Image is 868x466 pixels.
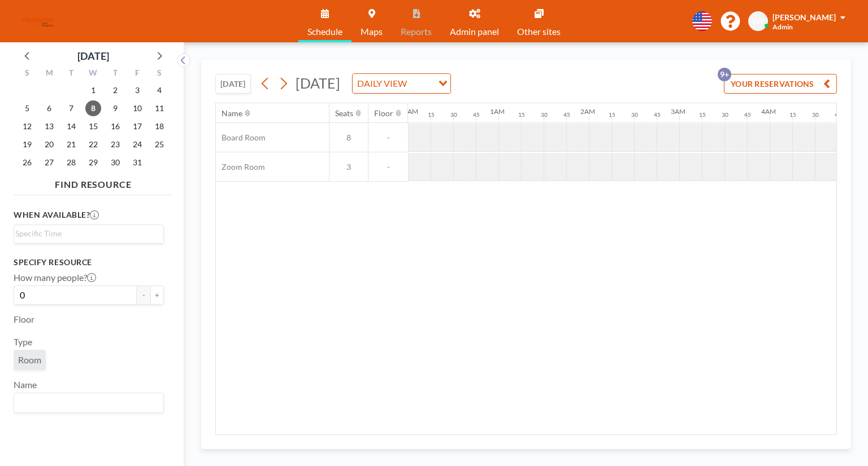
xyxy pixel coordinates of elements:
span: Friday, October 17, 2025 [129,118,145,134]
div: Search for option [14,393,163,412]
div: 15 [428,111,435,118]
span: Monday, October 6, 2025 [41,100,57,116]
span: Monday, October 27, 2025 [41,155,57,170]
div: 30 [541,111,548,118]
span: DAILY VIEW [355,76,409,91]
div: 4AM [761,107,776,116]
div: 15 [609,111,615,118]
span: - [368,162,408,172]
input: Search for option [410,76,432,91]
span: Saturday, October 25, 2025 [151,137,167,152]
span: Wednesday, October 8, 2025 [85,100,101,116]
span: Thursday, October 30, 2025 [107,155,123,170]
button: - [137,285,150,305]
span: 3 [329,162,368,172]
span: Wednesday, October 22, 2025 [85,137,101,152]
span: Saturday, October 4, 2025 [151,82,167,98]
div: T [60,67,83,81]
div: 30 [812,111,819,118]
img: organization-logo [18,10,58,33]
div: S [16,67,38,81]
div: F [126,67,148,81]
label: Type [14,336,32,348]
span: Monday, October 20, 2025 [41,137,57,152]
div: 45 [835,111,841,118]
span: Wednesday, October 15, 2025 [85,118,101,134]
h3: Specify resource [14,257,164,267]
span: Saturday, October 18, 2025 [151,118,167,134]
span: Saturday, October 11, 2025 [151,100,167,116]
input: Search for option [15,227,157,240]
div: [DATE] [77,48,109,64]
div: 15 [699,111,706,118]
div: 45 [563,111,570,118]
span: 8 [329,133,368,143]
div: 45 [744,111,751,118]
span: Maps [361,27,383,36]
div: 45 [654,111,661,118]
span: Thursday, October 9, 2025 [107,100,123,116]
span: Admin [772,23,793,31]
span: Sunday, October 12, 2025 [19,118,35,134]
span: LW [752,16,764,27]
button: + [150,285,164,305]
span: Friday, October 3, 2025 [129,82,145,98]
span: Tuesday, October 21, 2025 [63,137,79,152]
button: [DATE] [215,74,251,94]
span: Sunday, October 26, 2025 [19,155,35,170]
span: Room [18,354,41,366]
h4: FIND RESOURCE [14,174,173,190]
span: [PERSON_NAME] [772,12,836,22]
span: Admin panel [450,27,499,36]
div: 3AM [671,107,685,116]
div: 45 [473,111,480,118]
span: Friday, October 10, 2025 [129,100,145,116]
span: Wednesday, October 29, 2025 [85,155,101,170]
div: 30 [722,111,728,118]
div: Name [222,108,242,118]
span: Zoom Room [216,162,265,172]
span: Monday, October 13, 2025 [41,118,57,134]
span: - [368,133,408,143]
div: T [104,67,126,81]
span: Sunday, October 19, 2025 [19,137,35,152]
label: Floor [14,314,34,325]
div: 15 [789,111,796,118]
span: Schedule [307,27,342,36]
div: 2AM [580,107,595,116]
div: 15 [518,111,525,118]
input: Search for option [15,395,157,410]
span: Tuesday, October 14, 2025 [63,118,79,134]
span: Board Room [216,133,266,143]
span: Reports [401,27,432,36]
label: Name [14,379,37,390]
span: Thursday, October 16, 2025 [107,118,123,134]
div: 30 [631,111,638,118]
span: Tuesday, October 28, 2025 [63,155,79,170]
span: Sunday, October 5, 2025 [19,100,35,116]
span: Tuesday, October 7, 2025 [63,100,79,116]
span: Other sites [517,27,561,36]
span: Friday, October 24, 2025 [129,137,145,152]
div: W [83,67,105,81]
div: Seats [335,108,353,118]
label: How many people? [14,272,96,283]
span: [DATE] [296,74,340,91]
div: Search for option [353,74,450,93]
span: Friday, October 31, 2025 [129,155,145,170]
span: Thursday, October 2, 2025 [107,82,123,98]
div: M [38,67,60,81]
div: 30 [450,111,457,118]
div: S [148,67,170,81]
span: Wednesday, October 1, 2025 [85,82,101,98]
span: Thursday, October 23, 2025 [107,137,123,152]
div: 12AM [400,107,418,116]
div: 1AM [490,107,505,116]
div: Floor [374,108,393,118]
button: YOUR RESERVATIONS9+ [724,74,837,94]
p: 9+ [718,68,731,81]
div: Search for option [14,225,163,242]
